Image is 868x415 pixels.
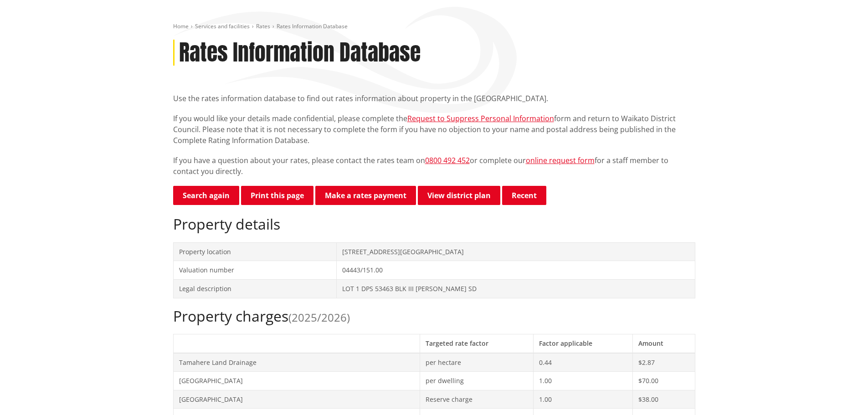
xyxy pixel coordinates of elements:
iframe: Messenger Launcher [826,377,859,410]
td: Property location [173,242,337,261]
a: Request to Suppress Personal Information [407,113,554,123]
th: Targeted rate factor [420,334,534,353]
td: 04443/151.00 [337,261,695,280]
nav: breadcrumb [173,23,695,31]
td: Valuation number [173,261,337,280]
td: $2.87 [633,353,695,372]
button: Recent [502,186,546,205]
a: online request form [526,155,595,165]
p: If you have a question about your rates, please contact the rates team on or complete our for a s... [173,155,695,177]
td: Tamahere Land Drainage [173,353,420,372]
button: Print this page [241,186,313,205]
td: 1.00 [534,372,633,390]
td: $70.00 [633,372,695,390]
a: Services and facilities [195,22,250,30]
td: per hectare [420,353,534,372]
td: Reserve charge [420,390,534,409]
td: per dwelling [420,372,534,390]
td: [GEOGRAPHIC_DATA] [173,390,420,409]
span: (2025/2026) [288,310,350,325]
th: Factor applicable [534,334,633,353]
td: [STREET_ADDRESS][GEOGRAPHIC_DATA] [337,242,695,261]
td: LOT 1 DPS 53463 BLK III [PERSON_NAME] SD [337,279,695,298]
a: Rates [256,22,270,30]
td: $38.00 [633,390,695,409]
a: Search again [173,186,239,205]
p: Use the rates information database to find out rates information about property in the [GEOGRAPHI... [173,93,695,104]
span: Rates Information Database [277,22,348,30]
h2: Property details [173,215,695,233]
a: View district plan [418,186,500,205]
td: Legal description [173,279,337,298]
a: Home [173,22,189,30]
td: 1.00 [534,390,633,409]
h2: Property charges [173,307,695,325]
p: If you would like your details made confidential, please complete the form and return to Waikato ... [173,113,695,146]
td: [GEOGRAPHIC_DATA] [173,372,420,390]
td: 0.44 [534,353,633,372]
a: 0800 492 452 [425,155,470,165]
h1: Rates Information Database [179,40,421,66]
th: Amount [633,334,695,353]
a: Make a rates payment [315,186,416,205]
